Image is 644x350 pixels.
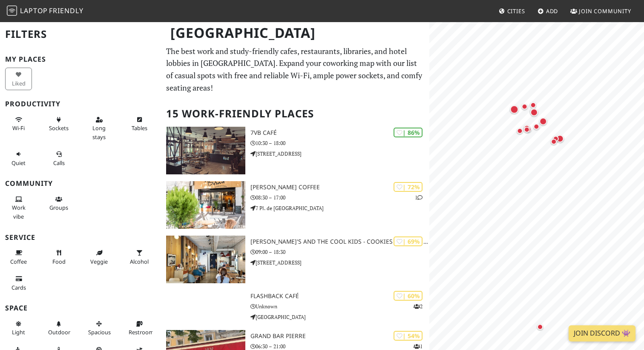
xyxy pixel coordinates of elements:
[49,124,69,132] span: Power sockets
[164,21,428,45] h1: [GEOGRAPHIC_DATA]
[394,128,423,137] div: | 86%
[166,45,424,94] p: The best work and study-friendly cafes, restaurants, libraries, and hotel lobbies in [GEOGRAPHIC_...
[48,328,70,336] span: Outdoor area
[46,246,72,268] button: Food
[531,121,541,131] div: Map marker
[132,124,147,132] span: Work-friendly tables
[522,124,532,134] div: Map marker
[161,127,429,174] a: 7VB Café | 86% 7VB Café 10:30 – 18:00 [STREET_ADDRESS]
[49,6,83,15] span: Friendly
[52,258,66,265] span: Food
[90,258,108,265] span: Veggie
[567,3,635,19] a: Join Community
[549,137,559,147] div: Map marker
[129,328,154,336] span: Restroom
[46,113,72,135] button: Sockets
[415,193,423,202] p: 1
[534,3,562,19] a: Add
[166,127,245,174] img: 7VB Café
[495,3,529,19] a: Cities
[10,258,27,265] span: Coffee
[394,291,423,301] div: | 60%
[5,304,156,312] h3: Space
[126,246,153,268] button: Alcohol
[7,6,17,16] img: LaptopFriendly
[126,113,153,135] button: Tables
[5,272,32,294] button: Cards
[12,328,25,336] span: Natural light
[529,107,540,118] div: Map marker
[5,317,32,339] button: Light
[11,159,26,167] span: Quiet
[88,328,111,336] span: Spacious
[5,100,156,108] h3: Productivity
[508,103,520,115] div: Map marker
[86,246,112,268] button: Veggie
[250,333,429,340] h3: Grand Bar Pierre
[161,181,429,229] a: Bernie Coffee | 72% 1 [PERSON_NAME] Coffee 08:30 – 17:00 7 Pl. de [GEOGRAPHIC_DATA]
[250,248,429,256] p: 09:00 – 18:30
[555,133,566,144] div: Map marker
[522,122,532,133] div: Map marker
[5,147,32,170] button: Quiet
[161,290,429,323] a: | 60% 2 Flashback café Unknown [GEOGRAPHIC_DATA]
[166,101,424,127] h2: 15 Work-Friendly Places
[7,4,83,19] a: LaptopFriendly LaptopFriendly
[12,124,25,132] span: Stable Wi-Fi
[5,179,156,188] h3: Community
[250,184,429,191] h3: [PERSON_NAME] Coffee
[394,182,423,192] div: | 72%
[515,125,525,136] div: Map marker
[92,124,106,140] span: Long stays
[250,293,429,300] h3: Flashback café
[250,129,429,137] h3: 7VB Café
[523,124,533,134] div: Map marker
[414,302,423,310] p: 2
[250,302,429,310] p: Unknown
[538,116,549,127] div: Map marker
[46,317,72,339] button: Outdoor
[394,236,423,246] div: | 69%
[520,101,530,111] div: Map marker
[579,7,631,15] span: Join Community
[126,317,153,339] button: Restroom
[250,193,429,202] p: 08:30 – 17:00
[166,181,245,229] img: Bernie Coffee
[250,150,429,158] p: [STREET_ADDRESS]
[5,233,156,242] h3: Service
[49,204,68,211] span: Group tables
[130,258,149,265] span: Alcohol
[250,313,429,321] p: [GEOGRAPHIC_DATA]
[46,192,72,215] button: Groups
[166,236,245,283] img: Emilie's and the cool kids - Cookies & Coffee shop
[86,113,112,144] button: Long stays
[5,113,32,135] button: Wi-Fi
[551,134,561,144] div: Map marker
[5,55,156,63] h3: My Places
[20,6,48,15] span: Laptop
[86,317,112,339] button: Spacious
[250,204,429,212] p: 7 Pl. de [GEOGRAPHIC_DATA]
[394,331,423,341] div: | 54%
[250,238,429,245] h3: [PERSON_NAME]'s and the cool kids - Cookies & Coffee shop
[250,259,429,267] p: [STREET_ADDRESS]
[11,284,26,291] span: Credit cards
[12,204,26,220] span: People working
[5,192,32,223] button: Work vibe
[535,322,545,332] div: Map marker
[569,325,635,341] a: Join Discord 👾
[528,100,538,110] div: Map marker
[161,236,429,283] a: Emilie's and the cool kids - Cookies & Coffee shop | 69% [PERSON_NAME]'s and the cool kids - Cook...
[53,159,65,167] span: Video/audio calls
[546,7,558,15] span: Add
[5,21,156,47] h2: Filters
[528,106,538,116] div: Map marker
[46,147,72,170] button: Calls
[507,7,525,15] span: Cities
[5,246,32,268] button: Coffee
[250,139,429,147] p: 10:30 – 18:00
